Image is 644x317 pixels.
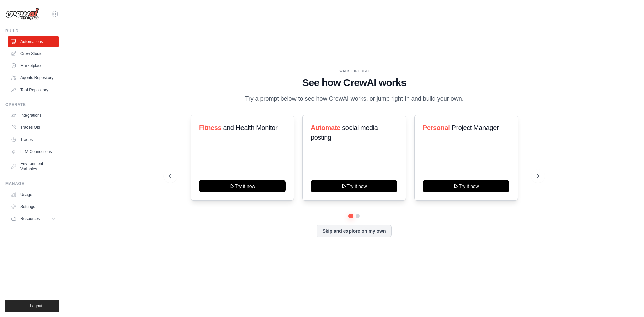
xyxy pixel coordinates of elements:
p: Try a prompt below to see how CrewAI works, or jump right in and build your own. [241,94,467,104]
span: Logout [30,303,42,309]
span: and Health Monitor [223,124,277,131]
a: Environment Variables [8,158,59,174]
span: Project Manager [451,124,499,131]
a: Settings [8,201,59,212]
a: Usage [8,189,59,200]
span: social media posting [311,124,378,141]
a: Crew Studio [8,48,59,59]
a: Agents Repository [8,72,59,83]
div: WALKTHROUGH [169,69,539,74]
img: Logo [5,8,39,20]
span: Fitness [199,124,221,131]
a: Marketplace [8,60,59,71]
button: Try it now [199,180,286,192]
span: Personal [423,124,450,131]
iframe: Chat Widget [610,285,644,317]
span: Resources [20,216,40,221]
span: Automate [311,124,340,131]
a: Traces [8,134,59,145]
div: Operate [5,102,59,107]
button: Try it now [423,180,509,192]
a: Tool Repository [8,85,59,95]
a: Traces Old [8,122,59,133]
button: Try it now [311,180,397,192]
button: Resources [8,213,59,224]
h1: See how CrewAI works [169,76,539,89]
a: LLM Connections [8,146,59,157]
button: Logout [5,300,59,312]
div: Build [5,28,59,34]
a: Integrations [8,110,59,121]
div: Manage [5,181,59,187]
button: Skip and explore on my own [317,225,391,237]
a: Automations [8,36,59,47]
